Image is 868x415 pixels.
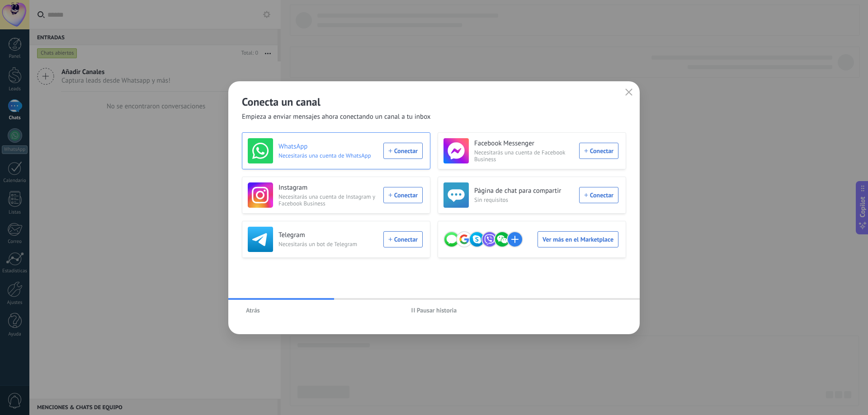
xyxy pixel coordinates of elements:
[278,241,378,247] span: Necesitarás un bot de Telegram
[278,152,378,159] span: Necesitarás una cuenta de WhatsApp
[278,231,378,240] h3: Telegram
[474,149,574,163] span: Necesitarás una cuenta de Facebook Business
[278,183,378,192] h3: Instagram
[474,196,574,203] span: Sin requisitos
[417,307,457,313] span: Pausar historia
[474,139,574,148] h3: Facebook Messenger
[278,193,378,207] span: Necesitarás una cuenta de Instagram y Facebook Business
[242,303,264,317] button: Atrás
[246,307,260,313] span: Atrás
[242,112,431,121] span: Empieza a enviar mensajes ahora conectando un canal a tu inbox
[242,95,626,109] h2: Conecta un canal
[407,303,461,317] button: Pausar historia
[278,142,378,151] h3: WhatsApp
[474,187,574,196] h3: Página de chat para compartir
